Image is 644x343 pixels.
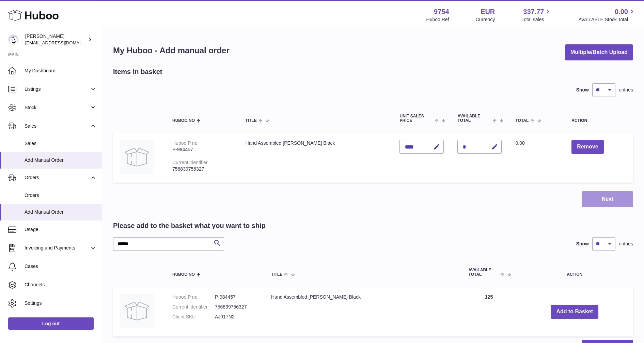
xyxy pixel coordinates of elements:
img: info@fieldsluxury.london [8,34,18,45]
span: Sales [25,123,90,129]
span: AVAILABLE Total [469,268,499,277]
dd: 756839756327 [215,304,257,310]
span: AVAILABLE Total [457,114,491,123]
span: Usage [25,226,97,233]
span: Cases [25,263,97,270]
td: Hand Assembled [PERSON_NAME] Black [264,287,462,337]
strong: EUR [481,7,495,16]
span: [EMAIL_ADDRESS][DOMAIN_NAME] [25,40,100,45]
span: Settings [25,300,97,306]
span: My Dashboard [25,68,97,74]
span: Sales [25,140,97,147]
span: AVAILABLE Stock Total [578,16,636,23]
div: Action [571,118,626,123]
h1: My Huboo - Add manual order [113,45,230,56]
span: Add Manual Order [25,157,97,163]
a: 337.77 Total sales [521,7,552,23]
span: entries [619,241,633,247]
span: Total [515,118,529,123]
button: Multiple/Batch Upload [565,44,633,60]
td: Hand Assembled [PERSON_NAME] Black [239,133,393,183]
span: Total sales [521,16,552,23]
a: 0.00 AVAILABLE Stock Total [578,7,636,23]
span: 0.00 [515,140,524,146]
span: Huboo no [172,272,195,277]
dd: P-984457 [215,294,257,300]
img: Hand Assembled Anthony James Speedster Black [120,294,154,328]
div: Huboo P no [172,140,198,146]
span: entries [619,87,633,93]
button: Remove [571,140,603,154]
dt: Huboo P no [172,294,215,300]
dd: AJ017N2 [215,314,257,320]
span: Invoicing and Payments [25,245,90,251]
h2: Items in basket [113,67,162,76]
span: Orders [25,174,90,181]
div: 756839756327 [172,166,232,172]
img: Hand Assembled Anthony James Speedster Black [120,140,154,174]
a: Log out [8,317,94,330]
button: Add to Basket [551,305,598,319]
label: Show [576,87,589,93]
span: 0.00 [615,7,628,16]
span: 337.77 [523,7,544,16]
dt: Current identifier [172,304,215,310]
th: Action [516,261,633,284]
span: Orders [25,192,97,199]
div: P-984457 [172,146,232,153]
div: Currency [476,16,495,23]
strong: 9754 [434,7,449,16]
span: Add Manual Order [25,209,97,215]
div: Current identifier [172,160,208,165]
span: Unit Sales Price [399,114,433,123]
h2: Please add to the basket what you want to ship [113,221,266,230]
label: Show [576,241,589,247]
button: Next [582,191,633,207]
td: 125 [462,287,516,337]
span: Huboo no [172,118,195,123]
span: Stock [25,104,90,111]
span: Title [271,272,282,277]
dt: Client SKU [172,314,215,320]
span: Channels [25,282,97,288]
span: Title [246,118,257,123]
div: Huboo Ref [426,16,449,23]
span: Listings [25,86,90,92]
div: [PERSON_NAME] [25,33,87,46]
